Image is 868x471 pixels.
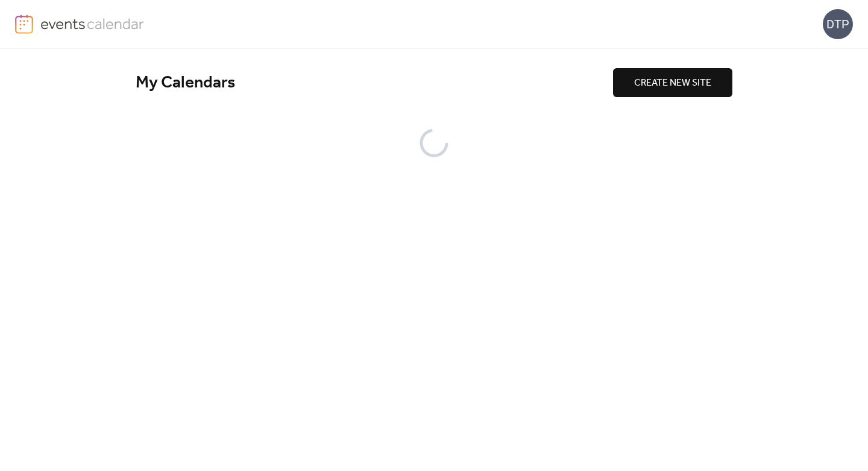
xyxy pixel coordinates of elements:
[136,72,613,93] div: My Calendars
[823,9,853,39] div: DTP
[15,14,33,34] img: logo
[40,14,145,33] img: logo-type
[634,76,711,90] span: CREATE NEW SITE
[613,68,732,97] button: CREATE NEW SITE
